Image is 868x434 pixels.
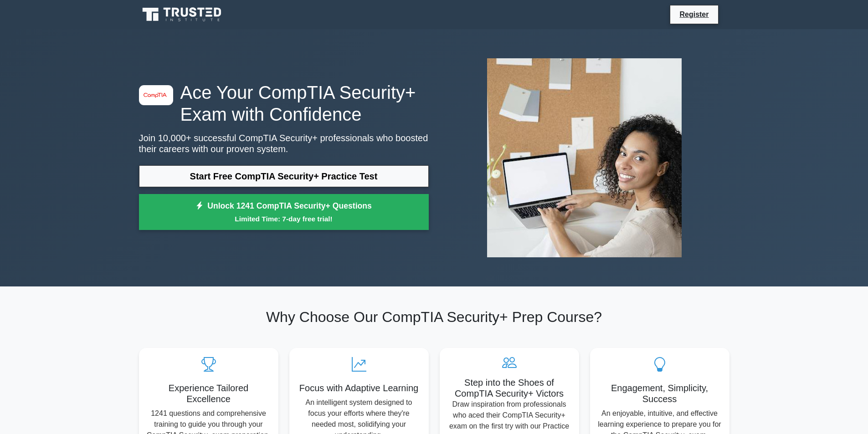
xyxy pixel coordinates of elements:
[139,165,429,187] a: Start Free CompTIA Security+ Practice Test
[150,214,417,224] small: Limited Time: 7-day free trial!
[597,383,722,404] h5: Engagement, Simplicity, Success
[139,194,429,230] a: Unlock 1241 CompTIA Security+ QuestionsLimited Time: 7-day free trial!
[139,133,429,154] p: Join 10,000+ successful CompTIA Security+ professionals who boosted their careers with our proven...
[139,82,429,125] h1: Ace Your CompTIA Security+ Exam with Confidence
[146,383,271,404] h5: Experience Tailored Excellence
[674,9,714,20] a: Register
[297,383,421,393] h5: Focus with Adaptive Learning
[139,308,729,326] h2: Why Choose Our CompTIA Security+ Prep Course?
[447,377,572,399] h5: Step into the Shoes of CompTIA Security+ Victors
